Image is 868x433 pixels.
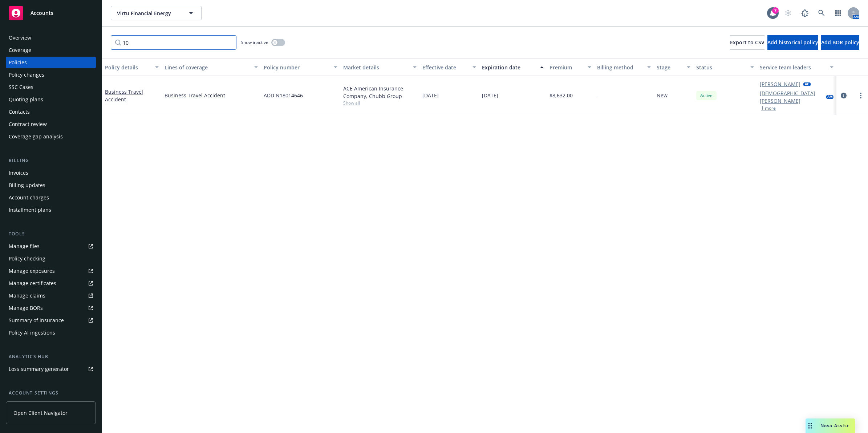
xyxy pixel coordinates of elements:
[730,39,764,46] span: Export to CSV
[9,192,49,203] div: Account charges
[6,81,96,93] a: SSC Cases
[13,409,68,417] span: Open Client Navigator
[6,389,96,397] div: Account settings
[422,92,439,99] span: [DATE]
[760,89,823,105] a: [DEMOGRAPHIC_DATA][PERSON_NAME]
[6,253,96,264] a: Policy checking
[241,39,268,45] span: Show inactive
[9,363,69,375] div: Loss summary generator
[547,58,594,76] button: Premium
[594,58,654,76] button: Billing method
[831,6,845,20] a: Switch app
[6,315,96,326] a: Summary of insurance
[9,240,40,252] div: Manage files
[419,58,479,76] button: Effective date
[6,167,96,179] a: Invoices
[6,118,96,130] a: Contract review
[760,80,800,88] a: [PERSON_NAME]
[6,204,96,216] a: Installment plans
[343,100,417,106] span: Show all
[340,58,420,76] button: Market details
[261,58,340,76] button: Policy number
[264,92,303,99] span: ADD N18014646
[806,418,815,433] div: Drag to move
[165,92,258,99] a: Business Travel Accident
[699,92,714,99] span: Active
[102,58,162,76] button: Policy details
[814,6,829,20] a: Search
[9,290,45,302] div: Manage claims
[9,278,56,289] div: Manage certificates
[117,9,180,17] span: Virtu Financial Energy
[422,64,468,71] div: Effective date
[9,167,28,179] div: Invoices
[549,64,583,71] div: Premium
[6,192,96,203] a: Account charges
[549,92,573,99] span: $8,632.00
[9,131,63,142] div: Coverage gap analysis
[730,35,764,50] button: Export to CSV
[31,10,53,16] span: Accounts
[772,7,779,14] div: 7
[657,92,668,99] span: New
[760,64,826,71] div: Service team leaders
[6,3,96,23] a: Accounts
[597,92,599,99] span: -
[761,106,776,110] button: 1 more
[657,64,682,71] div: Stage
[162,58,261,76] button: Lines of coverage
[9,106,30,118] div: Contacts
[6,106,96,118] a: Contacts
[479,58,547,76] button: Expiration date
[821,35,859,50] button: Add BOR policy
[9,327,55,339] div: Policy AI ingestions
[343,64,409,71] div: Market details
[806,418,855,433] button: Nova Assist
[343,85,417,100] div: ACE American Insurance Company, Chubb Group
[839,91,848,100] a: circleInformation
[6,240,96,252] a: Manage files
[757,58,836,76] button: Service team leaders
[9,253,45,264] div: Policy checking
[105,64,151,71] div: Policy details
[6,94,96,105] a: Quoting plans
[6,278,96,289] a: Manage certificates
[9,204,51,216] div: Installment plans
[798,6,812,20] a: Report a Bug
[856,91,865,100] a: more
[482,92,498,99] span: [DATE]
[6,32,96,44] a: Overview
[6,179,96,191] a: Billing updates
[654,58,693,76] button: Stage
[264,64,329,71] div: Policy number
[9,44,31,56] div: Coverage
[9,302,43,314] div: Manage BORs
[6,290,96,302] a: Manage claims
[6,69,96,81] a: Policy changes
[9,265,55,277] div: Manage exposures
[597,64,643,71] div: Billing method
[6,57,96,68] a: Policies
[767,35,818,50] button: Add historical policy
[482,64,536,71] div: Expiration date
[9,94,43,105] div: Quoting plans
[821,39,859,46] span: Add BOR policy
[6,353,96,360] div: Analytics hub
[165,64,250,71] div: Lines of coverage
[767,39,818,46] span: Add historical policy
[6,265,96,277] a: Manage exposures
[9,57,27,68] div: Policies
[9,315,64,326] div: Summary of insurance
[6,302,96,314] a: Manage BORs
[9,69,44,81] div: Policy changes
[6,131,96,142] a: Coverage gap analysis
[105,88,143,103] a: Business Travel Accident
[820,422,849,429] span: Nova Assist
[6,363,96,375] a: Loss summary generator
[693,58,757,76] button: Status
[6,230,96,238] div: Tools
[781,6,795,20] a: Start snowing
[9,32,31,44] div: Overview
[696,64,746,71] div: Status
